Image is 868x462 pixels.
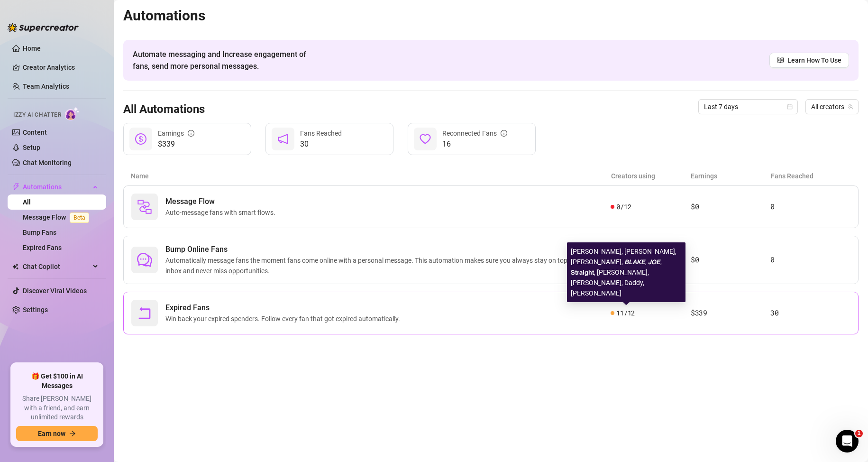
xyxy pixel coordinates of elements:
img: logo-BBDzfeDw.svg [8,23,79,32]
img: svg%3e [137,199,152,214]
a: Chat Monitoring [23,159,72,166]
span: Message Flow [165,196,279,207]
article: $339 [691,307,771,319]
span: Automatically message fans the moment fans come online with a personal message. This automation m... [165,255,611,276]
span: info-circle [188,130,194,137]
iframe: Intercom live chat [836,430,859,453]
a: Team Analytics [23,83,69,90]
article: Earnings [691,171,771,181]
a: Setup [23,144,40,151]
a: Discover Viral Videos [23,287,87,295]
article: Name [131,171,611,181]
span: Automate messaging and Increase engagement of fans, send more personal messages. [133,48,315,72]
span: heart [420,133,431,145]
span: 1 [855,430,863,437]
span: rollback [137,305,152,321]
span: $339 [158,139,194,150]
span: 11 / 12 [616,308,635,318]
span: Fans Reached [300,129,342,137]
span: Learn How To Use [787,55,841,65]
span: Expired Fans [165,302,404,314]
a: Message FlowBeta [23,213,93,221]
h2: Automations [123,7,859,25]
span: Earn now [38,430,65,437]
article: 0 [770,201,850,213]
span: 30 [300,139,342,150]
a: Expired Fans [23,244,62,251]
span: 0 / 12 [616,202,631,212]
span: notification [277,133,289,145]
div: Earnings [158,128,194,139]
img: Chat Copilot [12,263,18,270]
div: Reconnected Fans [442,128,507,139]
span: Automations [23,179,90,194]
span: team [848,104,853,110]
a: Learn How To Use [769,53,849,68]
div: [PERSON_NAME], [PERSON_NAME], [PERSON_NAME], 𝘽𝙇𝘼𝙆𝙀, 𝙅𝙊𝙀, 𝗦𝘁𝗿𝗮𝗶𝗴𝗵𝘁, [PERSON_NAME], [PERSON_NAME], ... [567,242,685,302]
a: Settings [23,306,48,314]
a: All [23,198,31,206]
span: dollar [135,133,146,145]
h3: All Automations [123,102,205,117]
a: Home [23,45,41,52]
span: Bump Online Fans [165,244,611,255]
span: Izzy AI Chatter [13,111,61,120]
article: $0 [691,254,771,266]
span: All creators [811,100,853,114]
span: comment [137,252,152,268]
span: Beta [70,213,89,223]
span: thunderbolt [12,183,20,191]
span: info-circle [501,130,507,137]
span: Chat Copilot [23,259,90,274]
span: Share [PERSON_NAME] with a friend, and earn unlimited rewards [16,394,98,422]
span: 🎁 Get $100 in AI Messages [16,372,98,390]
span: calendar [787,104,793,110]
img: AI Chatter [65,107,80,120]
span: 16 [442,139,507,150]
article: Creators using [611,171,691,181]
button: Earn nowarrow-right [16,426,98,441]
article: 0 [770,254,850,266]
span: Last 7 days [704,100,792,114]
a: Bump Fans [23,229,56,236]
a: Creator Analytics [23,60,99,75]
article: Fans Reached [771,171,851,181]
article: 30 [770,307,850,319]
article: $0 [691,201,771,213]
span: Win back your expired spenders. Follow every fan that got expired automatically. [165,314,404,324]
a: Content [23,129,47,136]
span: read [777,57,784,64]
span: Auto-message fans with smart flows. [165,207,279,218]
span: arrow-right [69,430,76,437]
